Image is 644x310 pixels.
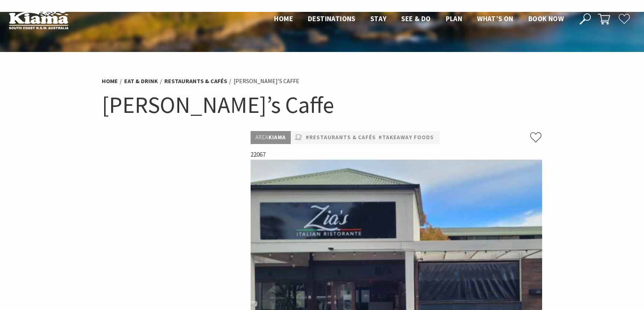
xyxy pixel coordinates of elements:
span: Home [274,14,293,23]
a: Book now [528,14,564,24]
span: Plan [446,14,463,23]
span: Area [255,134,268,141]
span: Destinations [308,14,355,23]
span: What’s On [477,14,513,23]
a: Plan [446,14,463,24]
a: What’s On [477,14,513,24]
a: Restaurants & Cafés [164,77,227,85]
nav: Main Menu [267,13,571,25]
a: Destinations [308,14,355,24]
span: Book now [528,14,564,23]
li: [PERSON_NAME]’s Caffe [234,76,299,86]
a: Home [274,14,293,24]
a: Home [102,77,118,85]
p: Kiama [251,131,291,144]
a: See & Do [401,14,431,24]
img: Kiama Logo [9,9,68,29]
span: Stay [370,14,387,23]
a: #Restaurants & Cafés [306,133,376,142]
span: See & Do [401,14,431,23]
h1: [PERSON_NAME]’s Caffe [102,90,542,120]
a: Eat & Drink [124,77,158,85]
a: Stay [370,14,387,24]
a: #Takeaway Foods [379,133,434,142]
